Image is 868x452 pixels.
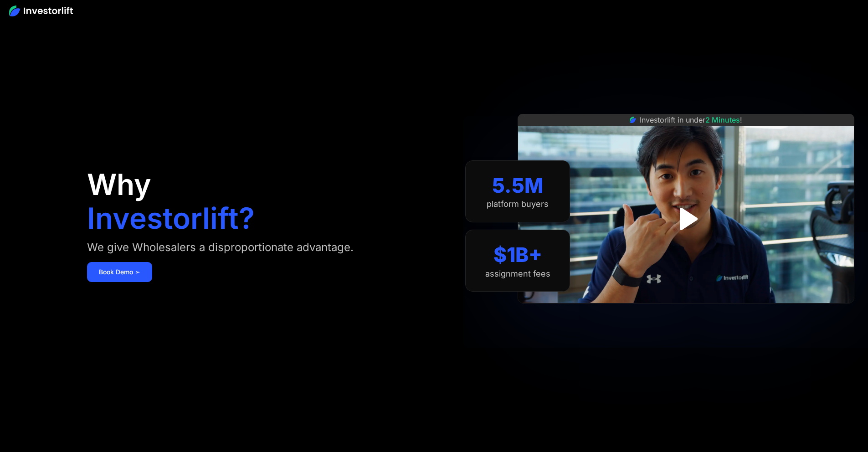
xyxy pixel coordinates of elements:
span: 2 Minutes [705,115,740,124]
h1: Why [87,170,151,199]
div: 5.5M [492,174,544,198]
div: platform buyers [487,199,549,209]
iframe: Customer reviews powered by Trustpilot [618,308,755,319]
div: $1B+ [493,243,542,267]
a: Book Demo ➢ [87,262,152,282]
div: Investorlift in under ! [640,114,742,125]
h1: Investorlift? [87,204,255,233]
a: open lightbox [666,199,706,239]
div: We give Wholesalers a disproportionate advantage. [87,240,354,255]
div: assignment fees [485,269,550,279]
